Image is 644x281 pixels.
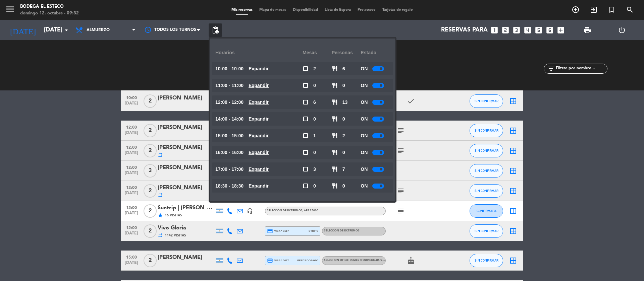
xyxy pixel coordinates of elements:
[342,115,345,123] span: 0
[309,229,318,233] span: stripe
[397,127,405,135] i: subject
[342,165,345,173] span: 7
[158,152,163,158] i: repeat
[470,224,503,238] button: SIN CONFIRMAR
[441,27,488,33] span: Reservas para
[228,8,256,12] span: Mis reservas
[215,149,244,156] span: 16:00 - 16:00
[165,233,186,238] span: 1142 Visitas
[144,164,157,178] span: 3
[158,204,215,212] div: Suntrip | [PERSON_NAME]
[475,259,498,262] span: SIN CONFIRMAR
[144,204,157,218] span: 2
[470,94,503,108] button: SIN CONFIRMAR
[5,4,15,14] i: menu
[475,99,498,103] span: SIN CONFIRMAR
[555,65,607,72] input: Filtrar por nombre...
[545,26,554,34] i: looks_6
[470,204,503,218] button: CONFIRMADA
[267,228,273,234] i: credit_card
[249,166,269,172] u: Expandir
[313,149,316,156] span: 0
[313,115,316,123] span: 0
[509,227,517,235] i: border_all
[303,166,309,172] span: check_box_outline_blank
[313,82,316,89] span: 0
[123,211,140,219] span: [DATE]
[509,97,517,105] i: border_all
[361,44,390,62] div: Estado
[144,94,157,108] span: 2
[62,26,70,34] i: arrow_drop_down
[267,258,289,264] span: visa * 5677
[158,224,215,232] div: Vivo Gloria
[165,213,182,218] span: 16 Visitas
[249,116,269,122] u: Expandir
[303,209,318,212] span: , ARS 25000
[211,26,219,34] span: pending_actions
[215,115,244,123] span: 14:00 - 14:00
[475,149,498,152] span: SIN CONFIRMAR
[509,167,517,175] i: border_all
[470,254,503,267] button: SIN CONFIRMAR
[407,257,415,265] i: cake
[158,253,215,262] div: [PERSON_NAME]
[158,143,215,152] div: [PERSON_NAME]
[361,115,368,123] span: ON
[332,99,338,105] span: restaurant
[158,94,215,102] div: [PERSON_NAME]
[590,6,598,14] i: exit_to_app
[123,143,140,151] span: 12:00
[144,144,157,157] span: 2
[332,133,338,139] span: restaurant
[475,169,498,172] span: SIN CONFIRMAR
[397,187,405,195] i: subject
[379,8,416,12] span: Tarjetas de regalo
[509,187,517,195] i: border_all
[342,98,348,106] span: 13
[20,3,79,10] div: Bodega El Esteco
[215,182,244,190] span: 18:30 - 18:30
[501,26,510,34] i: looks_two
[249,66,269,71] u: Expandir
[313,132,316,140] span: 1
[321,8,354,12] span: Lista de Espera
[144,224,157,238] span: 2
[123,101,140,109] span: [DATE]
[342,132,345,140] span: 2
[342,149,345,156] span: 0
[470,144,503,157] button: SIN CONFIRMAR
[303,44,332,62] div: Mesas
[332,166,338,172] span: restaurant
[123,171,140,179] span: [DATE]
[303,99,309,105] span: check_box_outline_blank
[534,26,543,34] i: looks_5
[475,129,498,132] span: SIN CONFIRMAR
[332,149,338,155] span: restaurant
[608,6,616,14] i: turned_in_not
[332,66,338,72] span: restaurant
[303,183,309,189] span: check_box_outline_blank
[512,26,521,34] i: looks_3
[313,165,316,173] span: 3
[215,82,244,89] span: 11:00 - 11:00
[256,8,289,12] span: Mapa de mesas
[249,99,269,105] u: Expandir
[470,184,503,198] button: SIN CONFIRMAR
[215,165,244,173] span: 17:00 - 17:00
[342,82,345,89] span: 0
[249,83,269,88] u: Expandir
[332,183,338,189] span: restaurant
[123,203,140,211] span: 12:00
[297,258,318,263] span: mercadopago
[470,164,503,178] button: SIN CONFIRMAR
[5,4,15,16] button: menu
[361,82,368,89] span: ON
[249,183,269,189] u: Expandir
[324,229,360,232] span: SELECCIÓN DE EXTREMOS
[215,44,303,62] div: Horarios
[215,132,244,140] span: 15:00 - 15:00
[361,132,368,140] span: ON
[313,182,316,190] span: 0
[303,149,309,155] span: check_box_outline_blank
